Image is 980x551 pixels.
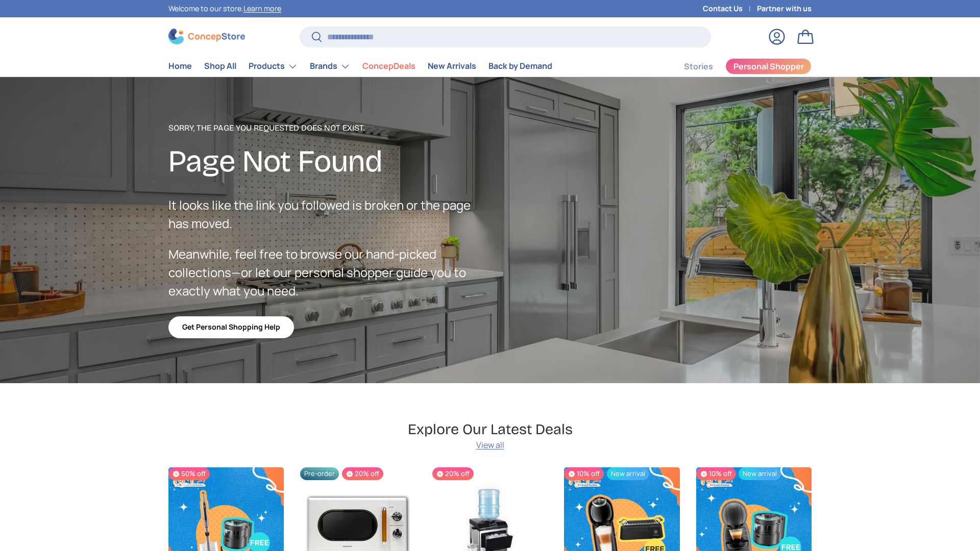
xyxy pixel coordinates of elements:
p: Sorry, the page you requested does not exist. [168,122,490,134]
img: ConcepStore [168,29,245,44]
a: Shop All [204,56,236,76]
a: Partner with us [757,3,812,14]
nav: Primary [168,56,552,77]
h2: Page Not Found [168,142,490,181]
h2: Explore Our Latest Deals [408,420,573,439]
span: 20% off [432,467,474,480]
span: Pre-order [300,467,339,480]
summary: Brands [304,56,356,77]
span: 10% off [696,467,736,480]
p: It looks like the link you followed is broken or the page has moved. [168,196,490,233]
span: Personal Shopper [733,62,804,70]
a: Home [168,56,192,76]
p: Welcome to our store. [168,3,281,14]
span: New arrival [607,467,649,480]
span: New arrival [739,467,781,480]
a: New Arrivals [428,56,476,76]
a: Brands [310,56,350,77]
a: Products [249,56,298,77]
a: Learn more [243,4,281,13]
span: 20% off [342,467,383,480]
a: Personal Shopper [725,58,812,74]
a: View all [476,439,504,451]
a: ConcepDeals [362,56,415,76]
nav: Secondary [659,56,812,77]
span: 10% off [564,467,604,480]
summary: Products [242,56,304,77]
span: 50% off [168,467,210,480]
a: Contact Us [703,3,757,14]
p: Meanwhile, feel free to browse our hand-picked collections—or let our personal shopper guide you ... [168,245,490,300]
a: Stories [684,57,713,77]
a: Back by Demand [488,56,552,76]
a: Get Personal Shopping Help [168,316,294,338]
